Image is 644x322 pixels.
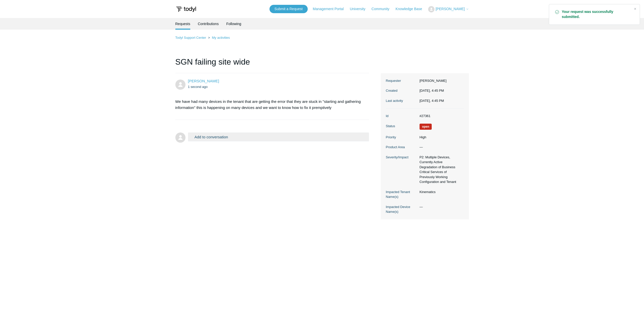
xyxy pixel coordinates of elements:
[175,99,364,111] p: We have had many devices in the tenant that are getting the error that they are stuck in "startin...
[386,155,417,160] dt: Severity/Impact
[420,124,432,130] span: We are working on a response for you
[417,135,464,140] dd: High
[175,18,190,30] li: Requests
[386,78,417,83] dt: Requester
[396,6,427,12] a: Knowledge Base
[417,155,464,184] dd: P2: Multiple Devices, Currently Active Degradation of Business Critical Services of Previously Wo...
[175,36,207,40] li: Todyl Support Center
[188,132,369,141] button: Add to conversation
[386,124,417,129] dt: Status
[417,145,464,150] dd: —
[428,6,469,12] button: [PERSON_NAME]
[175,5,197,14] img: Todyl Support Center Help Center home page
[207,36,230,40] li: My activities
[386,98,417,103] dt: Last activity
[386,145,417,150] dt: Product Area
[371,6,394,12] a: Community
[417,113,464,119] dd: #27361
[417,78,464,83] dd: [PERSON_NAME]
[198,18,219,30] a: Contributions
[269,5,308,13] a: Submit a Request
[175,36,206,40] a: Todyl Support Center
[435,7,465,11] span: [PERSON_NAME]
[175,56,369,73] h1: SGN failing site wide
[417,190,464,195] dd: Kinematics
[188,79,219,83] span: Rolando Tamayo
[417,204,464,210] dd: —
[313,6,349,12] a: Management Portal
[386,88,417,93] dt: Created
[562,9,630,20] strong: Your request was successfully submitted.
[188,79,219,83] a: [PERSON_NAME]
[226,18,241,30] a: Following
[420,89,444,92] time: 08/12/2025, 16:45
[350,6,370,12] a: University
[212,36,230,40] a: My activities
[386,135,417,140] dt: Priority
[386,113,417,119] dt: Id
[188,85,208,89] time: 08/12/2025, 16:45
[632,5,639,12] div: Close
[386,204,417,214] dt: Impacted Device Name(s)
[386,190,417,199] dt: Impacted Tenant Name(s)
[420,99,444,103] time: 08/12/2025, 16:45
